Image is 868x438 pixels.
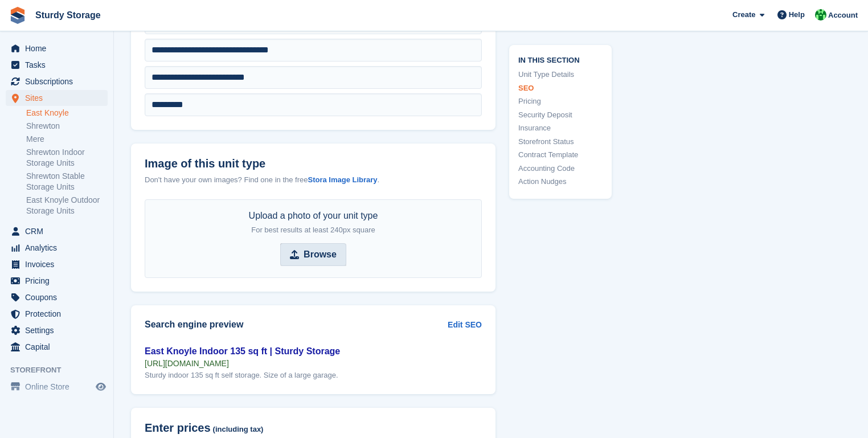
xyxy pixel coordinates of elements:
[6,40,108,56] a: menu
[25,322,93,338] span: Settings
[25,256,93,272] span: Invoices
[25,240,93,256] span: Analytics
[518,176,603,187] a: Action Nudges
[518,149,603,161] a: Contract Template
[6,240,108,256] a: menu
[25,223,93,239] span: CRM
[10,365,113,376] span: Storefront
[6,57,108,73] a: menu
[280,243,346,266] input: Browse
[145,157,482,170] label: Image of this unit type
[145,370,482,380] div: Sturdy indoor 135 sq ft self storage. Size of a large garage.
[26,134,108,145] a: Mere
[6,322,108,338] a: menu
[6,223,108,239] a: menu
[25,73,93,89] span: Subscriptions
[518,54,603,64] span: In this section
[26,108,108,118] a: East Knoyle
[6,379,108,395] a: menu
[6,73,108,89] a: menu
[26,195,108,216] a: East Knoyle Outdoor Storage Units
[518,136,603,147] a: Storefront Status
[25,339,93,355] span: Capital
[518,69,603,80] a: Unit Type Details
[828,10,858,21] span: Account
[145,174,482,186] div: Don't have your own images? Find one in the free .
[9,7,26,24] img: stora-icon-8386f47178a22dfd0bd8f6a31ec36ba5ce8667c1dd55bd0f319d3a0aa187defe.svg
[25,379,93,395] span: Online Store
[25,306,93,322] span: Protection
[26,171,108,193] a: Shrewton Stable Storage Units
[6,90,108,106] a: menu
[6,256,108,272] a: menu
[145,345,482,358] div: East Knoyle Indoor 135 sq ft | Sturdy Storage
[518,162,603,174] a: Accounting Code
[213,425,264,434] span: (including tax)
[145,421,211,435] span: Enter prices
[94,380,108,394] a: Preview store
[25,273,93,289] span: Pricing
[25,57,93,73] span: Tasks
[518,96,603,107] a: Pricing
[518,109,603,120] a: Security Deposit
[249,209,378,236] div: Upload a photo of your unit type
[518,122,603,134] a: Insurance
[25,90,93,106] span: Sites
[31,6,105,24] a: Sturdy Storage
[304,248,337,261] strong: Browse
[145,320,448,330] h2: Search engine preview
[308,175,377,184] a: Stora Image Library
[6,273,108,289] a: menu
[25,289,93,305] span: Coupons
[6,289,108,305] a: menu
[518,82,603,93] a: SEO
[251,226,375,234] span: For best results at least 240px square
[25,40,93,56] span: Home
[732,9,755,21] span: Create
[145,358,482,369] div: [URL][DOMAIN_NAME]
[6,339,108,355] a: menu
[26,121,108,132] a: Shrewton
[789,9,805,21] span: Help
[26,147,108,169] a: Shrewton Indoor Storage Units
[448,319,482,331] a: Edit SEO
[815,9,826,21] img: Simon Sturdy
[6,306,108,322] a: menu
